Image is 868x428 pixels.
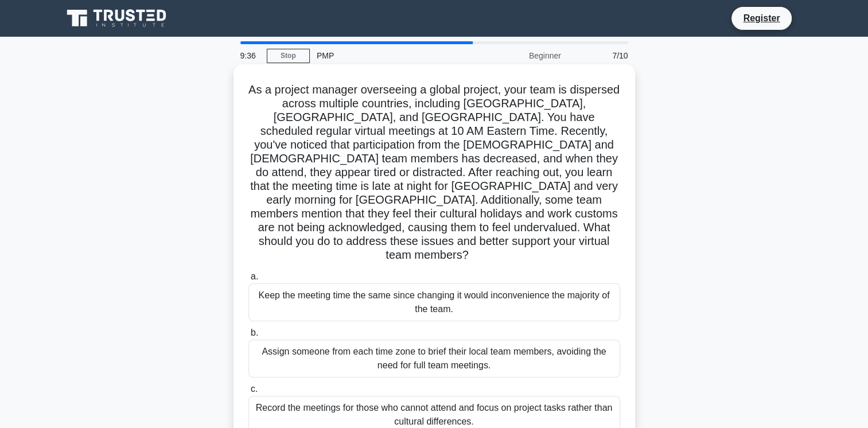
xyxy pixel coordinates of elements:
[267,49,310,63] a: Stop
[251,328,258,337] span: b.
[233,44,267,67] div: 9:36
[251,271,258,281] span: a.
[248,340,620,378] div: Assign someone from each time zone to brief their local team members, avoiding the need for full ...
[247,83,621,263] h5: As a project manager overseeing a global project, your team is dispersed across multiple countrie...
[568,44,635,67] div: 7/10
[468,44,568,67] div: Beginner
[251,384,258,394] span: c.
[310,44,468,67] div: PMP
[248,283,620,321] div: Keep the meeting time the same since changing it would inconvenience the majority of the team.
[736,11,787,25] a: Register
